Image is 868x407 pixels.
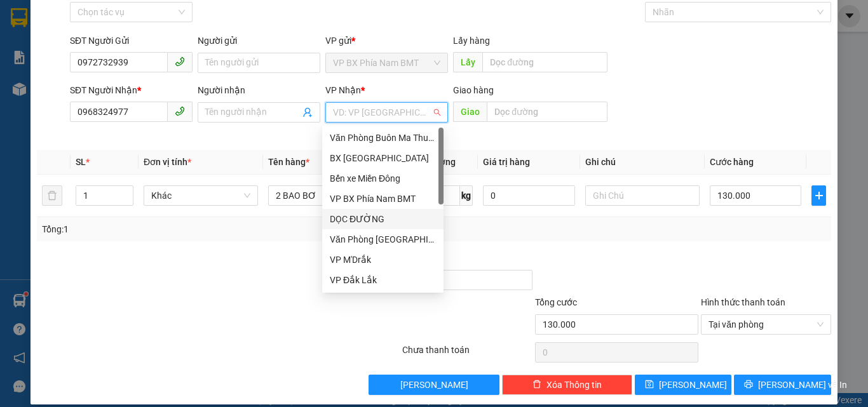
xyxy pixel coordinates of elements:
[701,297,785,307] label: Hình thức thanh toán
[109,41,198,59] div: 0989430540
[502,375,632,395] button: deleteXóa Thông tin
[330,192,436,206] div: VP BX Phía Nam BMT
[322,250,444,270] div: VP M'Drắk
[811,185,826,206] button: plus
[42,185,62,206] button: delete
[330,151,436,165] div: BX [GEOGRAPHIC_DATA]
[109,66,127,79] span: DĐ:
[322,128,444,148] div: Văn Phòng Buôn Ma Thuột
[482,52,607,72] input: Dọc đường
[11,12,31,25] span: Gửi:
[325,124,448,138] div: Văn phòng không hợp lệ
[175,57,185,67] span: phone
[325,85,361,95] span: VP Nhận
[585,185,700,206] input: Ghi Chú
[268,157,309,167] span: Tên hàng
[198,83,320,97] div: Người nhận
[532,380,541,390] span: delete
[453,36,490,46] span: Lấy hàng
[709,315,824,334] span: Tại văn phòng
[453,52,482,72] span: Lấy
[11,41,100,59] div: 0378571574
[322,148,444,168] div: BX Tây Ninh
[734,375,831,395] button: printer[PERSON_NAME] và In
[460,185,473,206] span: kg
[453,102,487,122] span: Giao
[268,185,383,206] input: VD: Bàn, Ghế
[645,380,654,390] span: save
[109,59,184,170] span: NGÃ 3 BẾN TƯỢNG BẾN CÁT BD
[42,222,336,236] div: Tổng: 1
[369,375,499,395] button: [PERSON_NAME]
[487,102,607,122] input: Dọc đường
[333,53,440,72] span: VP BX Phía Nam BMT
[710,157,754,167] span: Cước hàng
[322,270,444,290] div: VP Đắk Lắk
[330,273,436,287] div: VP Đắk Lắk
[198,34,320,48] div: Người gửi
[546,378,602,392] span: Xóa Thông tin
[109,11,198,41] div: DỌC ĐƯỜNG
[330,131,436,145] div: Văn Phòng Buôn Ma Thuột
[302,107,313,117] span: user-add
[109,12,139,25] span: Nhận:
[151,186,250,205] span: Khác
[144,157,191,167] span: Đơn vị tính
[70,34,193,48] div: SĐT Người Gửi
[483,157,530,167] span: Giá trị hàng
[580,150,705,175] th: Ghi chú
[76,157,86,167] span: SL
[330,253,436,267] div: VP M'Drắk
[758,378,847,392] span: [PERSON_NAME] và In
[70,83,193,97] div: SĐT Người Nhận
[175,106,185,116] span: phone
[322,168,444,189] div: Bến xe Miền Đông
[322,229,444,250] div: Văn Phòng Tân Phú
[483,185,574,206] input: 0
[535,297,577,307] span: Tổng cước
[400,378,468,392] span: [PERSON_NAME]
[453,85,494,95] span: Giao hàng
[11,11,100,41] div: VP BX Phía Nam BMT
[812,190,825,201] span: plus
[635,375,732,395] button: save[PERSON_NAME]
[659,378,727,392] span: [PERSON_NAME]
[325,34,448,48] div: VP gửi
[330,232,436,246] div: Văn Phòng [GEOGRAPHIC_DATA]
[330,212,436,226] div: DỌC ĐƯỜNG
[322,189,444,209] div: VP BX Phía Nam BMT
[322,209,444,229] div: DỌC ĐƯỜNG
[330,171,436,185] div: Bến xe Miền Đông
[401,343,534,365] div: Chưa thanh toán
[744,380,753,390] span: printer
